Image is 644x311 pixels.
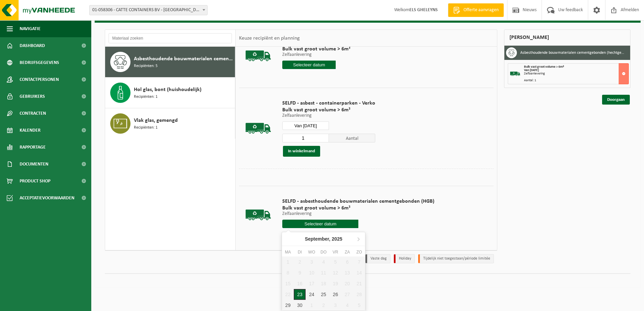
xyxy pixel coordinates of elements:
[524,68,539,72] strong: Van [DATE]
[282,107,375,113] span: Bulk vast groot volume > 6m³
[306,289,317,300] div: 24
[394,254,415,263] li: Holiday
[365,254,390,263] li: Vaste dag
[20,20,41,37] span: Navigatie
[329,134,376,142] span: Aantal
[282,205,434,212] span: Bulk vast groot volume > 6m³
[20,156,48,173] span: Documenten
[20,122,41,139] span: Kalender
[409,7,438,13] strong: ELS GHELEYNS
[282,113,375,118] p: Zelfaanlevering
[282,100,375,107] span: SELFD - asbest - containerparken - Verko
[20,88,45,105] span: Gebruikers
[330,249,341,256] div: vr
[306,249,317,256] div: wo
[20,54,59,71] span: Bedrijfsgegevens
[134,63,158,69] span: Recipiënten: 5
[105,108,235,139] button: Vlak glas, gemengd Recipiënten: 1
[282,300,294,311] div: 29
[282,220,358,228] input: Selecteer datum
[134,125,158,131] span: Recipiënten: 1
[462,7,500,14] span: Offerte aanvragen
[282,46,389,52] span: Bulk vast groot volume > 6m³
[317,289,329,300] div: 25
[90,5,207,15] span: 01-058306 - CATTE CONTAINERS BV - OUDENAARDE
[105,47,235,77] button: Asbesthoudende bouwmaterialen cementgebonden (hechtgebonden) Recipiënten: 5
[283,146,320,157] button: In winkelmand
[294,300,306,311] div: 30
[89,5,208,15] span: 01-058306 - CATTE CONTAINERS BV - OUDENAARDE
[448,3,504,17] a: Offerte aanvragen
[341,249,353,256] div: za
[332,237,342,241] i: 2025
[134,94,158,100] span: Recipiënten: 1
[504,29,630,46] div: [PERSON_NAME]
[282,121,329,130] input: Selecteer datum
[418,254,494,263] li: Tijdelijk niet toegestaan/période limitée
[317,249,329,256] div: do
[282,249,294,256] div: ma
[524,65,564,69] span: Bulk vast groot volume > 6m³
[236,30,303,47] div: Keuze recipiënt en planning
[134,116,178,125] span: Vlak glas, gemengd
[20,37,45,54] span: Dashboard
[602,95,630,105] a: Doorgaan
[353,249,365,256] div: zo
[520,47,625,58] h3: Asbesthoudende bouwmaterialen cementgebonden (hechtgebonden)
[134,55,233,63] span: Asbesthoudende bouwmaterialen cementgebonden (hechtgebonden)
[330,289,341,300] div: 26
[282,61,336,69] input: Selecteer datum
[282,198,434,205] span: SELFD - asbesthoudende bouwmaterialen cementgebonden (HGB)
[294,289,306,300] div: 23
[20,173,50,190] span: Product Shop
[20,71,59,88] span: Contactpersonen
[20,139,46,156] span: Rapportage
[317,300,329,311] div: 2
[20,105,46,122] span: Contracten
[282,52,389,57] p: Zelfaanlevering
[105,77,235,108] button: Hol glas, bont (huishoudelijk) Recipiënten: 1
[330,300,341,311] div: 3
[294,249,306,256] div: di
[302,234,345,244] div: September,
[109,33,232,43] input: Materiaal zoeken
[282,212,434,216] p: Zelfaanlevering
[306,300,317,311] div: 1
[134,86,201,94] span: Hol glas, bont (huishoudelijk)
[20,190,74,206] span: Acceptatievoorwaarden
[524,72,628,75] div: Zelfaanlevering
[524,79,628,82] div: Aantal: 1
